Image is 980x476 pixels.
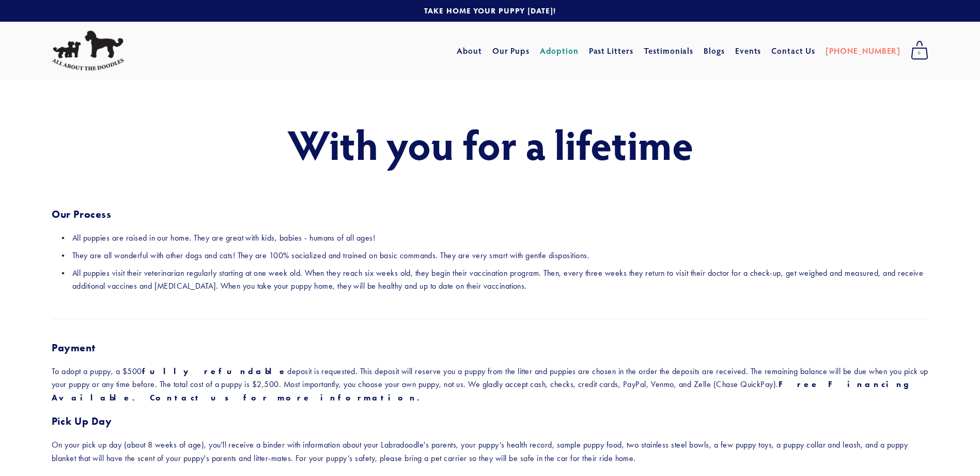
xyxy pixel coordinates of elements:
strong: Pick Up Day [52,415,112,427]
a: Adoption [540,41,579,60]
p: To adopt a puppy, a $500 deposit is requested. This deposit will reserve you a puppy from the lit... [52,365,928,405]
a: Our Pups [492,41,530,60]
strong: Free Financing Available. Contact us for more information. [52,379,920,403]
p: All puppies are raised in our home. They are great with kids, babies - humans of all ages! [72,231,928,245]
a: 0 items in cart [906,38,934,64]
p: All puppies visit their veterinarian regularly starting at one week old. When they reach six week... [72,266,928,293]
a: Events [735,41,761,60]
strong: Our Process [52,208,112,220]
h1: With you for a lifetime [52,121,928,167]
a: [PHONE_NUMBER] [826,41,900,60]
p: They are all wonderful with other dogs and cats! They are 100% socialized and trained on basic co... [72,249,928,262]
a: Blogs [704,41,725,60]
img: All About The Doodles [52,31,124,71]
a: About [457,41,482,60]
a: Contact Us [771,41,815,60]
strong: Payment [52,341,95,354]
span: 0 [911,47,928,60]
a: Past Litters [589,45,634,56]
strong: fully refundable [142,366,288,376]
p: On your pick up day (about 8 weeks of age), you'll receive a binder with information about your L... [52,438,928,465]
a: Testimonials [644,41,694,60]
